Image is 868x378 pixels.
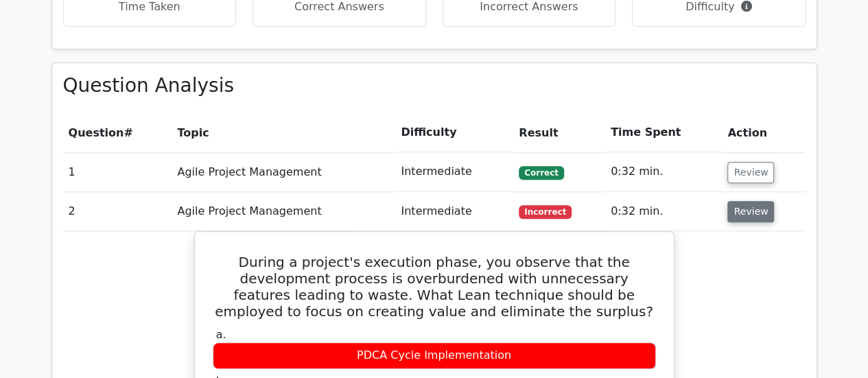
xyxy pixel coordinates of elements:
[519,166,563,180] span: Correct
[69,126,124,139] span: Question
[172,113,395,152] th: Topic
[727,162,774,183] button: Review
[172,152,395,191] td: Agile Project Management
[513,113,605,152] th: Result
[63,113,172,152] th: #
[605,192,723,231] td: 0:32 min.
[63,74,806,97] h3: Question Analysis
[395,192,513,231] td: Intermediate
[605,152,723,191] td: 0:32 min.
[727,201,774,222] button: Review
[172,192,395,231] td: Agile Project Management
[213,342,656,369] div: PDCA Cycle Implementation
[211,254,657,320] h5: During a project's execution phase, you observe that the development process is overburdened with...
[605,113,723,152] th: Time Spent
[216,328,226,341] span: a.
[395,152,513,191] td: Intermediate
[395,113,513,152] th: Difficulty
[722,113,805,152] th: Action
[63,192,172,231] td: 2
[519,205,572,219] span: Incorrect
[63,152,172,191] td: 1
